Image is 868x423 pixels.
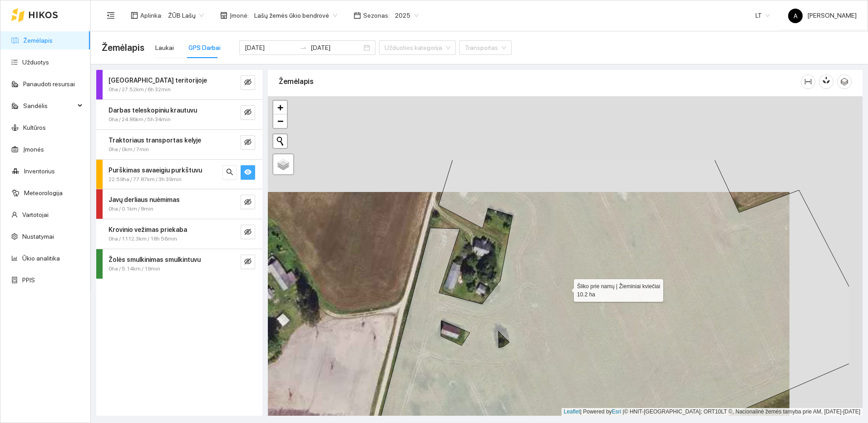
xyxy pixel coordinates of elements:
[22,233,54,240] a: Nustatymai
[241,105,255,120] button: eye-invisible
[96,100,262,129] div: Darbas teleskopiniu krautuvu0ha / 24.86km / 5h 34mineye-invisible
[188,43,221,53] div: GPS Darbai
[230,10,249,20] span: Įmonė :
[96,219,262,249] div: Krovinio vežimas priekaba0ha / 1112.3km / 18h 56mineye-invisible
[107,11,115,20] span: menu-fold
[96,130,262,159] div: Traktoriaus transportas kelyje0ha / 0km / 7mineye-invisible
[273,154,293,174] a: Layers
[564,408,580,415] a: Leaflet
[562,408,863,416] div: | Powered by © HNIT-[GEOGRAPHIC_DATA]; ORT10LT ©, Nacionalinė žemės tarnyba prie AM, [DATE]-[DATE]
[244,79,252,87] span: eye-invisible
[241,75,255,90] button: eye-invisible
[102,6,120,25] button: menu-fold
[23,37,53,44] a: Žemėlapis
[300,44,307,51] span: to
[801,78,815,85] span: column-width
[155,43,174,53] div: Laukai
[279,69,801,94] div: Žemėlapis
[96,249,262,279] div: Žolės smulkinimas smulkintuvu0ha / 5.14km / 19mineye-invisible
[22,276,35,284] a: PPIS
[108,77,207,84] strong: [GEOGRAPHIC_DATA] teritorijoje
[244,108,252,117] span: eye-invisible
[22,211,49,218] a: Vartotojai
[108,137,201,144] strong: Traktoriaus transportas kelyje
[273,114,287,128] a: Zoom out
[108,167,202,174] strong: Purškimas savaeigiu purkštuvu
[108,85,171,94] span: 0ha / 27.52km / 6h 32min
[273,101,287,114] a: Zoom in
[108,235,177,243] span: 0ha / 1112.3km / 18h 56min
[244,198,252,207] span: eye-invisible
[108,256,201,263] strong: Žolės smulkinimas smulkintuvu
[24,167,55,175] a: Inventorius
[244,258,252,266] span: eye-invisible
[222,165,237,180] button: search
[311,43,362,53] input: Pabaigos data
[241,225,255,239] button: eye-invisible
[108,226,187,233] strong: Krovinio vežimas priekaba
[254,9,337,22] span: Lašų žemės ūkio bendrovė
[226,168,233,177] span: search
[23,146,44,153] a: Įmonės
[277,115,283,127] span: −
[245,43,296,53] input: Pradžios data
[244,138,252,147] span: eye-invisible
[96,70,262,99] div: [GEOGRAPHIC_DATA] teritorijoje0ha / 27.52km / 6h 32mineye-invisible
[140,10,163,20] span: Aplinka :
[395,9,419,22] span: 2025
[244,228,252,237] span: eye-invisible
[108,196,180,203] strong: Javų derliaus nuėmimas
[300,44,307,51] span: swap-right
[96,160,262,189] div: Purškimas savaeigiu purkštuvu22.59ha / 77.87km / 3h 39minsearcheye
[244,168,252,177] span: eye
[277,102,283,113] span: +
[794,9,798,23] span: A
[131,12,138,19] span: layout
[23,124,46,131] a: Kultūros
[363,10,390,20] span: Sezonas :
[241,135,255,150] button: eye-invisible
[108,145,149,154] span: 0ha / 0km / 7min
[788,12,857,19] span: [PERSON_NAME]
[612,408,621,415] a: Esri
[168,9,204,22] span: ŽŪB Lašų
[241,255,255,269] button: eye-invisible
[108,115,171,124] span: 0ha / 24.86km / 5h 34min
[623,408,624,415] span: |
[801,74,815,89] button: column-width
[108,265,160,273] span: 0ha / 5.14km / 19min
[108,107,197,114] strong: Darbas teleskopiniu krautuvu
[241,195,255,209] button: eye-invisible
[354,12,361,19] span: calendar
[23,97,75,115] span: Sandėlis
[755,9,770,22] span: LT
[241,165,255,180] button: eye
[220,12,227,19] span: shop
[24,189,63,197] a: Meteorologija
[102,40,144,55] span: Žemėlapis
[273,134,287,148] button: Initiate a new search
[22,255,60,262] a: Ūkio analitika
[96,189,262,219] div: Javų derliaus nuėmimas0ha / 0.1km / 8mineye-invisible
[22,59,49,66] a: Užduotys
[23,80,75,88] a: Panaudoti resursai
[108,175,182,184] span: 22.59ha / 77.87km / 3h 39min
[108,205,153,213] span: 0ha / 0.1km / 8min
